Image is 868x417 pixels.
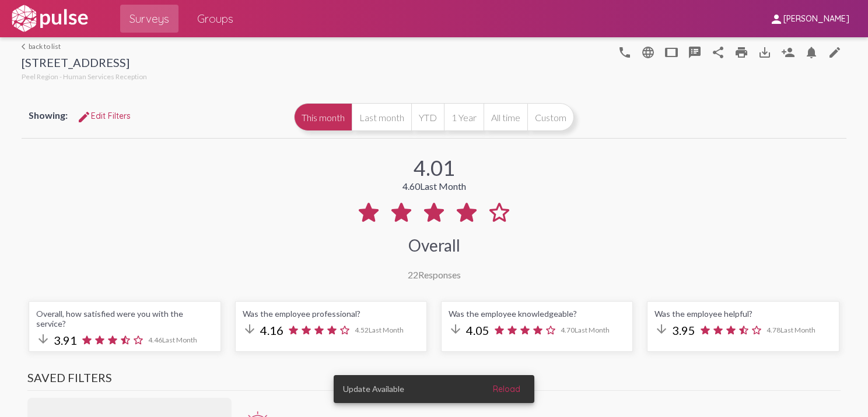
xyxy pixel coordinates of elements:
[527,103,574,131] button: Custom
[294,103,352,131] button: This month
[688,45,702,59] mat-icon: speaker_notes
[68,105,140,126] button: Edit FiltersEdit Filters
[711,45,725,59] mat-icon: Share
[449,322,463,336] mat-icon: arrow_downward
[769,12,783,26] mat-icon: person
[618,45,632,59] mat-icon: language
[730,40,753,63] a: print
[22,72,147,81] span: Peel Region - Human Services Reception
[343,383,404,395] span: Update Available
[29,109,68,121] span: Showing:
[162,335,197,344] span: Last Month
[493,384,520,394] span: Reload
[758,45,772,59] mat-icon: Download
[641,45,655,59] mat-icon: language
[408,269,418,280] span: 22
[484,379,530,400] button: Reload
[120,5,178,33] a: Surveys
[781,45,795,59] mat-icon: Person
[800,40,823,63] button: Bell
[188,5,243,33] a: Groups
[414,155,455,181] div: 4.01
[408,235,460,255] div: Overall
[760,8,859,29] button: [PERSON_NAME]
[654,322,668,336] mat-icon: arrow_downward
[408,269,461,280] div: Responses
[804,45,818,59] mat-icon: Bell
[636,40,660,63] button: language
[148,335,197,344] span: 4.46
[420,181,466,192] span: Last Month
[766,326,815,334] span: 4.78
[355,326,404,334] span: 4.52
[22,55,147,72] div: [STREET_ADDRESS]
[753,40,776,63] button: Download
[243,309,419,319] div: Was the employee professional?
[9,4,90,33] img: white-logo.svg
[706,40,730,63] button: Share
[22,42,147,51] a: back to list
[654,309,831,319] div: Was the employee helpful?
[780,326,815,334] span: Last Month
[660,40,683,63] button: tablet
[54,333,77,347] span: 3.91
[77,110,91,124] mat-icon: Edit Filters
[828,45,842,59] mat-icon: language
[260,323,283,337] span: 4.16
[466,323,489,337] span: 4.05
[613,40,636,63] button: language
[664,45,678,59] mat-icon: tablet
[575,326,610,334] span: Last Month
[411,103,444,131] button: YTD
[783,14,849,24] span: [PERSON_NAME]
[369,326,404,334] span: Last Month
[197,8,233,29] span: Groups
[22,43,29,50] mat-icon: arrow_back_ios
[672,323,695,337] span: 3.95
[683,40,706,63] button: speaker_notes
[243,322,257,336] mat-icon: arrow_downward
[449,309,625,319] div: Was the employee knowledgeable?
[36,309,213,328] div: Overall, how satisfied were you with the service?
[734,45,748,59] mat-icon: print
[444,103,484,131] button: 1 Year
[27,370,841,391] h3: Saved Filters
[776,40,800,63] button: Person
[36,332,50,346] mat-icon: arrow_downward
[484,103,527,131] button: All time
[823,40,846,63] a: language
[402,181,466,192] div: 4.60
[561,326,610,334] span: 4.70
[352,103,411,131] button: Last month
[77,111,131,121] span: Edit Filters
[129,8,169,29] span: Surveys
